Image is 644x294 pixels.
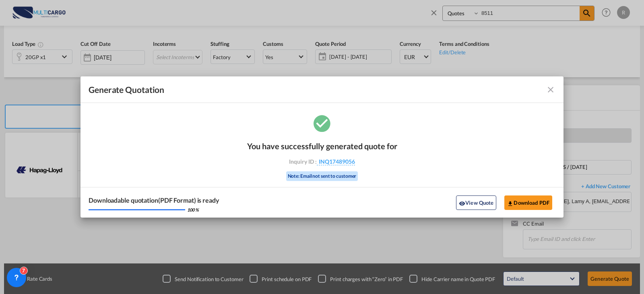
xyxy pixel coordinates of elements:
[317,158,355,165] span: INQ17489056
[89,196,219,205] div: Downloadable quotation(PDF Format) is ready
[312,113,332,133] md-icon: icon-checkbox-marked-circle
[247,141,397,151] div: You have successfully generated quote for
[286,171,358,181] div: Note: Email not sent to customer
[459,200,465,207] md-icon: icon-eye
[187,207,199,213] div: 100 %
[507,200,514,207] md-icon: icon-download
[275,158,369,165] div: Inquiry ID :
[456,195,496,210] button: icon-eyeView Quote
[80,76,563,218] md-dialog: Generate Quotation You ...
[89,84,164,95] span: Generate Quotation
[504,195,552,210] button: Download PDF
[546,85,555,95] md-icon: icon-close fg-AAA8AD cursor m-0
